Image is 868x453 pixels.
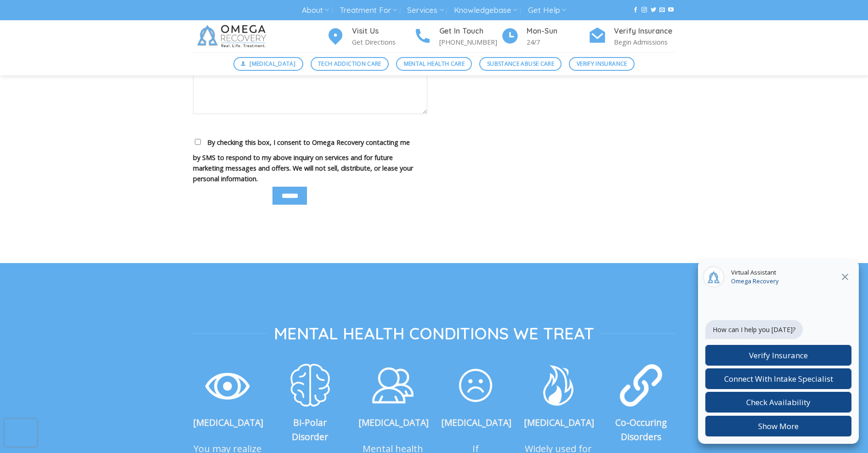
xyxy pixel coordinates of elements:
[454,2,517,19] a: Knowledgebase
[404,59,465,68] span: Mental Health Care
[318,59,381,68] span: Tech Addiction Care
[340,2,397,19] a: Treatment For
[274,323,594,344] span: Mental Health Conditions We Treat
[651,7,656,13] a: Follow on Twitter
[577,59,627,68] span: Verify Insurance
[193,138,413,183] span: By checking this box, I consent to Omega Recovery contacting me by SMS to respond to my above inq...
[614,25,675,37] h4: Verify Insurance
[193,59,427,114] textarea: Your message (optional)
[487,59,554,68] span: Substance Abuse Care
[233,57,303,71] a: [MEDICAL_DATA]
[414,25,501,48] a: Get In Touch [PHONE_NUMBER]
[641,7,647,13] a: Follow on Instagram
[439,25,501,37] h4: Get In Touch
[479,57,562,71] a: Substance Abuse Care
[195,139,201,145] input: By checking this box, I consent to Omega Recovery contacting me by SMS to respond to my above inq...
[396,57,472,71] a: Mental Health Care
[569,57,635,71] a: Verify Insurance
[193,416,263,429] strong: [MEDICAL_DATA]
[352,37,414,47] p: Get Directions
[524,416,594,429] strong: [MEDICAL_DATA]
[659,7,665,13] a: Send us an email
[615,416,667,443] strong: Co-Occuring Disorders
[193,20,273,52] img: Omega Recovery
[614,37,675,47] p: Begin Admissions
[193,48,427,120] label: Your message (optional)
[668,7,674,13] a: Follow on YouTube
[527,25,588,37] h4: Mon-Sun
[326,25,414,48] a: Visit Us Get Directions
[311,57,389,71] a: Tech Addiction Care
[250,59,295,68] span: [MEDICAL_DATA]
[633,7,638,13] a: Follow on Facebook
[352,25,414,37] h4: Visit Us
[588,25,675,48] a: Verify Insurance Begin Admissions
[527,37,588,47] p: 24/7
[292,416,328,443] strong: Bi-Polar Disorder
[528,2,566,19] a: Get Help
[441,416,511,429] strong: [MEDICAL_DATA]
[302,2,329,19] a: About
[407,2,443,19] a: Services
[358,416,429,429] strong: [MEDICAL_DATA]
[439,37,501,47] p: [PHONE_NUMBER]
